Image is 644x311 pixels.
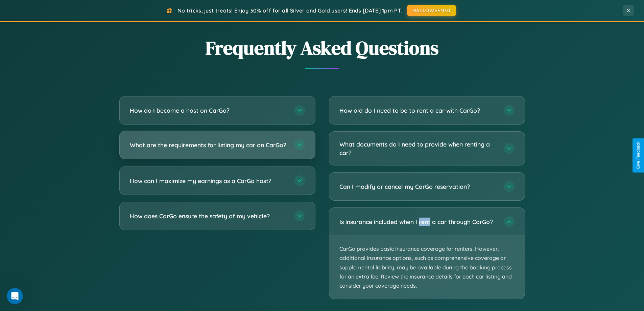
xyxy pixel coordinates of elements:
[407,5,456,16] button: HALLOWEEN30
[339,140,497,157] h3: What documents do I need to provide when renting a car?
[130,106,287,115] h3: How do I become a host on CarGo?
[130,177,287,185] h3: How can I maximize my earnings as a CarGo host?
[636,142,641,169] div: Give Feedback
[130,141,287,149] h3: What are the requirements for listing my car on CarGo?
[339,106,497,115] h3: How old do I need to be to rent a car with CarGo?
[7,288,23,304] iframe: Intercom live chat
[339,218,497,226] h3: Is insurance included when I rent a car through CarGo?
[130,212,287,220] h3: How does CarGo ensure the safety of my vehicle?
[339,182,497,191] h3: Can I modify or cancel my CarGo reservation?
[329,236,525,299] p: CarGo provides basic insurance coverage for renters. However, additional insurance options, such ...
[119,35,525,61] h2: Frequently Asked Questions
[177,7,402,14] span: No tricks, just treats! Enjoy 30% off for all Silver and Gold users! Ends [DATE] 1pm PT.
